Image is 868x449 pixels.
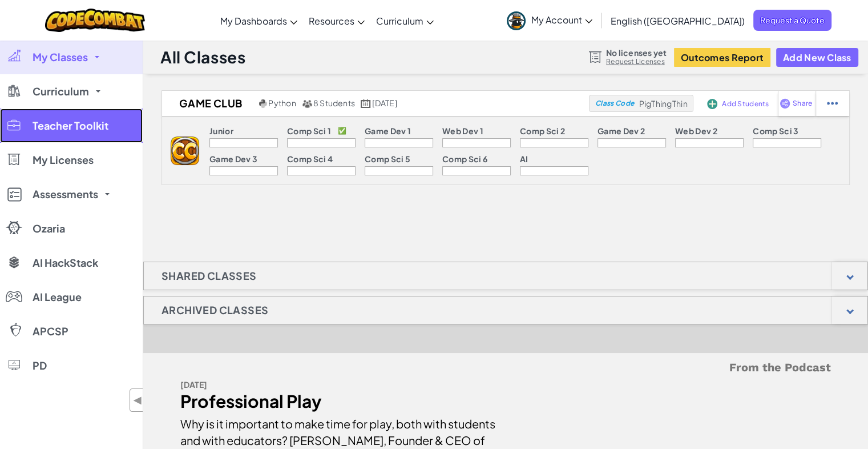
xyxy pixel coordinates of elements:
[501,2,598,38] a: My Account
[162,95,256,112] h2: Game Club
[144,262,274,290] h1: Shared Classes
[259,99,268,108] img: python.png
[597,126,645,135] p: Game Dev 2
[133,392,143,408] span: ◀
[209,126,233,135] p: Junior
[520,126,565,135] p: Comp Sci 2
[33,155,94,165] span: My Licenses
[302,99,312,108] img: MultipleUsers.png
[287,126,331,135] p: Comp Sci 1
[793,100,812,107] span: Share
[303,5,370,36] a: Resources
[606,48,667,57] span: No licenses yet
[776,48,858,67] button: Add New Class
[33,121,108,131] span: Teacher Toolkit
[442,154,487,163] p: Comp Sci 6
[722,101,769,107] span: Add Students
[45,9,145,32] img: CodeCombat logo
[507,11,526,30] img: avatar
[442,126,483,135] p: Web Dev 1
[144,296,286,324] h1: Archived Classes
[753,10,831,31] a: Request a Quote
[313,98,355,108] span: 8 Students
[520,154,528,163] p: AI
[180,376,497,393] div: [DATE]
[33,52,88,62] span: My Classes
[180,393,497,410] div: Professional Play
[595,100,634,107] span: Class Code
[372,98,397,108] span: [DATE]
[675,126,717,135] p: Web Dev 2
[287,154,333,163] p: Comp Sci 4
[531,14,592,26] span: My Account
[338,126,346,135] p: ✅
[33,86,89,97] span: Curriculum
[220,15,287,27] span: My Dashboards
[606,57,667,66] a: Request Licenses
[209,154,257,163] p: Game Dev 3
[33,258,98,268] span: AI HackStack
[160,46,245,68] h1: All Classes
[268,98,296,108] span: Python
[309,15,354,27] span: Resources
[365,154,410,163] p: Comp Sci 5
[162,95,589,112] a: Game Club Python 8 Students [DATE]
[171,137,199,165] img: logo
[33,189,98,199] span: Assessments
[365,126,411,135] p: Game Dev 1
[780,98,790,109] img: IconShare_Purple.svg
[674,48,770,67] button: Outcomes Report
[361,99,371,108] img: calendar.svg
[33,292,82,302] span: AI League
[370,5,439,36] a: Curriculum
[605,5,750,36] a: English ([GEOGRAPHIC_DATA])
[707,99,717,109] img: IconAddStudents.svg
[180,359,831,376] h5: From the Podcast
[611,15,745,27] span: English ([GEOGRAPHIC_DATA])
[639,98,687,109] span: PigThingThin
[827,98,838,109] img: IconStudentEllipsis.svg
[33,223,65,234] span: Ozaria
[376,15,423,27] span: Curriculum
[753,126,798,135] p: Comp Sci 3
[215,5,303,36] a: My Dashboards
